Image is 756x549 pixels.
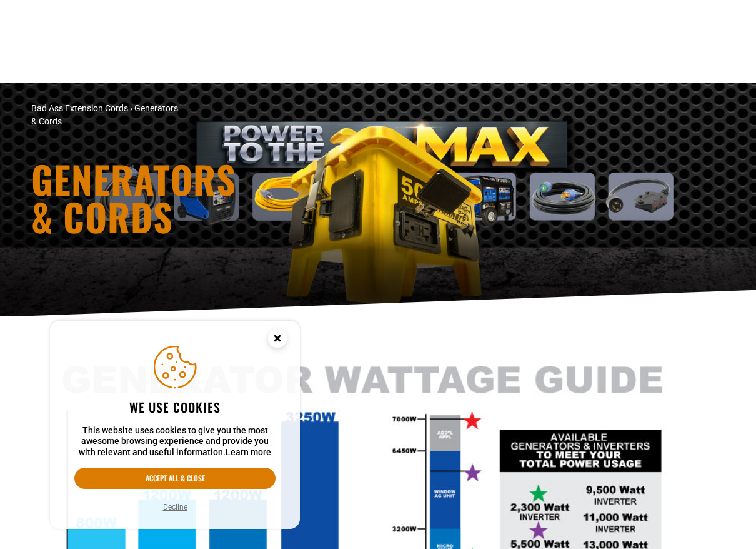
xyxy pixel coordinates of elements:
[226,447,271,457] a: Learn more
[74,425,276,458] p: This website uses cookies to give you the most awesome browsing experience and provide you with r...
[74,468,276,489] button: Accept all & close
[159,501,191,513] button: Decline
[50,321,300,530] aside: Cookie Consent
[31,102,487,128] nav: breadcrumbs
[74,399,276,415] h2: We use cookies
[31,160,487,235] h1: Generators & Cords
[31,103,128,113] a: Bad Ass Extension Cords
[130,103,132,113] span: ›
